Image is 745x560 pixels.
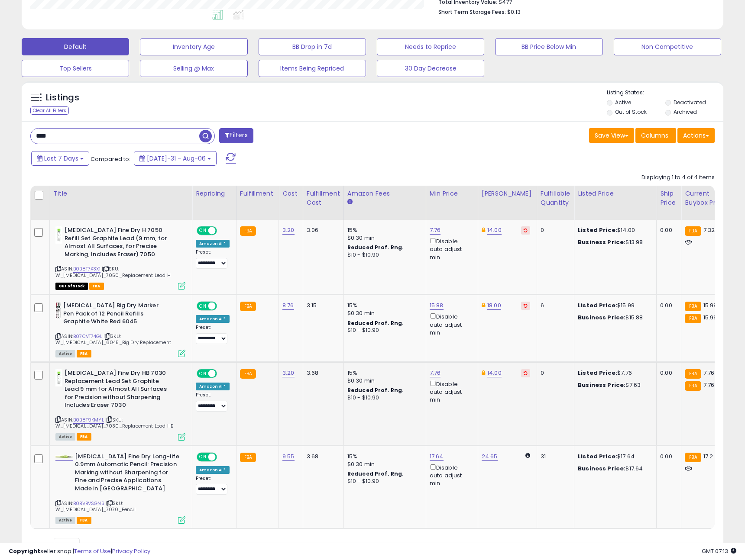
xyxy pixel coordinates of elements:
[196,476,230,495] div: Preset:
[140,60,247,77] button: Selling @ Max
[112,547,150,555] a: Privacy Policy
[55,265,171,278] span: | SKU: W_[MEDICAL_DATA]_7050_Replacement Lead H
[196,249,230,269] div: Preset:
[703,226,715,234] span: 7.32
[240,369,256,379] small: FBA
[196,466,230,474] div: Amazon AI *
[578,189,653,198] div: Listed Price
[438,8,506,16] b: Short Term Storage Fees:
[147,154,206,163] span: [DATE]-31 - Aug-06
[347,453,419,460] div: 15%
[482,370,485,376] i: This overrides the store level Dynamic Max Price for this listing
[73,416,104,424] a: B0B8T9KMYL
[55,302,61,319] img: 41GlBI7b4mL._SL40_.jpg
[677,128,715,143] button: Actions
[703,381,715,389] span: 7.76
[578,369,617,377] b: Listed Price:
[55,302,185,356] div: ASIN:
[347,386,404,394] b: Reduced Prof. Rng.
[307,226,337,234] div: 3.06
[73,500,104,507] a: B0BVBVSGNS
[430,312,471,337] div: Disable auto adjust min
[240,302,256,311] small: FBA
[216,370,230,377] span: OFF
[55,453,185,523] div: ASIN:
[196,383,230,390] div: Amazon AI *
[578,238,625,246] b: Business Price:
[578,453,650,460] div: $17.64
[541,302,567,309] div: 6
[430,236,471,261] div: Disable auto adjust min
[307,369,337,377] div: 3.68
[30,106,69,115] div: Clear All Filters
[196,189,233,198] div: Repricing
[347,319,404,327] b: Reduced Prof. Rng.
[578,301,617,309] b: Listed Price:
[134,151,217,166] button: [DATE]-31 - Aug-06
[55,500,136,513] span: | SKU: W_[MEDICAL_DATA]_7070_Pencil
[703,369,715,377] span: 7.76
[578,381,650,389] div: $7.63
[430,301,444,310] a: 15.88
[430,226,441,235] a: 7.76
[635,128,676,143] button: Columns
[89,283,104,290] span: FBA
[377,38,484,55] button: Needs to Reprice
[347,327,419,334] div: $10 - $10.90
[55,350,75,357] span: All listings currently available for purchase on Amazon
[641,174,715,182] div: Displaying 1 to 4 of 4 items
[307,302,337,309] div: 3.15
[282,189,299,198] div: Cost
[55,369,185,440] div: ASIN:
[507,8,521,16] span: $0.13
[541,189,570,207] div: Fulfillable Quantity
[607,89,723,97] p: Listing States:
[703,452,713,460] span: 17.2
[53,189,188,198] div: Title
[55,226,62,244] img: 21OGEQIaSSL._SL40_.jpg
[703,301,717,309] span: 15.99
[65,226,170,261] b: [MEDICAL_DATA] Fine Dry H 7050 Refill Set Graphite Lead (9 mm, for Almost All Surfaces, for Preci...
[240,189,275,198] div: Fulfillment
[216,227,230,235] span: OFF
[487,369,502,377] a: 14.00
[282,301,294,310] a: 8.76
[578,452,617,460] b: Listed Price:
[22,60,129,77] button: Top Sellers
[578,226,650,234] div: $14.00
[22,38,129,55] button: Default
[674,99,706,106] label: Deactivated
[77,433,91,441] span: FBA
[77,517,91,524] span: FBA
[578,381,625,389] b: Business Price:
[685,453,701,462] small: FBA
[615,99,631,106] label: Active
[55,433,75,441] span: All listings currently available for purchase on Amazon
[198,453,208,460] span: ON
[91,155,130,163] span: Compared to:
[541,369,567,377] div: 0
[347,189,422,198] div: Amazon Fees
[685,314,701,323] small: FBA
[196,240,230,248] div: Amazon AI *
[482,452,498,461] a: 24.65
[541,453,567,460] div: 31
[702,547,736,555] span: 2025-08-14 07:13 GMT
[55,333,171,346] span: | SKU: W_[MEDICAL_DATA]_6045_Big Dry Replacement
[196,315,230,323] div: Amazon AI *
[541,226,567,234] div: 0
[198,227,208,235] span: ON
[44,154,78,163] span: Last 7 Days
[73,265,100,273] a: B0B8T7X3X1
[55,226,185,289] div: ASIN:
[430,189,474,198] div: Min Price
[9,547,150,556] div: seller snap | |
[65,369,170,412] b: [MEDICAL_DATA] Fine Dry HB 7030 Replacement Lead Set Graphite Lead 9 mm for Almost All Surfaces f...
[487,226,502,235] a: 14.00
[615,108,647,116] label: Out of Stock
[430,463,471,488] div: Disable auto adjust min
[660,453,674,460] div: 0.00
[259,60,366,77] button: Items Being Repriced
[77,350,91,357] span: FBA
[578,313,625,322] b: Business Price:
